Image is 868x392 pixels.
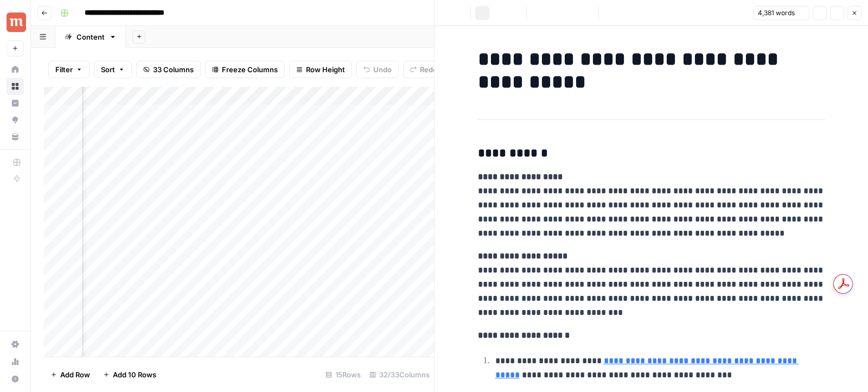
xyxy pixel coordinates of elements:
span: Redo [420,64,437,75]
a: Settings [7,336,24,353]
span: Undo [373,64,392,75]
span: Row Height [306,64,345,75]
div: Content [76,31,105,42]
a: Content [55,26,126,48]
button: Help + Support [7,370,24,388]
a: Browse [7,78,24,95]
button: Add Row [44,366,97,383]
button: 33 Columns [136,61,201,78]
span: Freeze Columns [222,64,278,75]
a: Usage [7,353,24,370]
button: Redo [403,61,444,78]
img: Maple Logo [7,12,26,32]
a: Opportunities [7,111,24,129]
span: 4,381 words [758,8,795,18]
button: Workspace: Maple [7,9,24,36]
button: Sort [94,61,132,78]
button: Filter [48,61,90,78]
span: Filter [55,64,73,75]
button: Undo [356,61,399,78]
div: 15 Rows [321,366,365,383]
div: 32/33 Columns [365,366,434,383]
a: Your Data [7,128,24,146]
a: Insights [7,94,24,112]
span: Add Row [60,369,90,380]
button: 4,381 words [753,6,809,20]
span: Add 10 Rows [113,369,156,380]
a: Home [7,61,24,78]
button: Row Height [289,61,352,78]
span: Sort [101,64,115,75]
button: Freeze Columns [205,61,285,78]
button: Add 10 Rows [97,366,163,383]
span: 33 Columns [153,64,194,75]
